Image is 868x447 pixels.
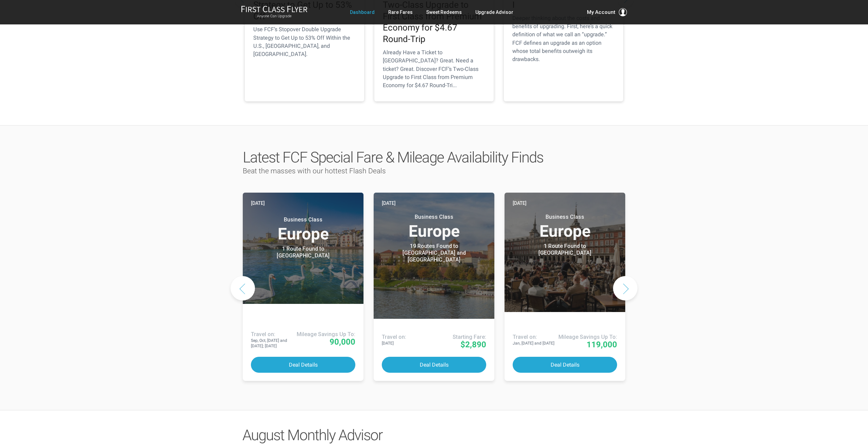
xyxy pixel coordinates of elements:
time: [DATE] [513,199,527,207]
a: Sweet Redeems [426,6,462,18]
p: Use FCF’s Stopover Double Upgrade Strategy to Get Up to 53% Off Within the U.S., [GEOGRAPHIC_DATA... [253,25,356,58]
button: My Account [587,8,627,16]
a: Dashboard [350,6,375,18]
p: Already Have a Ticket to [GEOGRAPHIC_DATA]? Great. Need a ticket? Great. Discover FCF’s Two-Class... [383,48,485,90]
span: Latest FCF Special Fare & Mileage Availability Finds [243,149,543,166]
a: [DATE] Business ClassEurope 19 Routes Found to [GEOGRAPHIC_DATA] and [GEOGRAPHIC_DATA] Airlines o... [374,193,494,381]
h3: Europe [251,216,355,242]
button: Deal Details [251,357,355,373]
button: Next slide [613,276,637,300]
small: Business Class [392,214,476,220]
img: First Class Flyer [241,5,308,13]
span: August Monthly Advisor [242,426,382,444]
button: Deal Details [513,357,617,373]
span: Beat the masses with our hottest Flash Deals [243,167,386,175]
small: Business Class [522,214,607,220]
a: [DATE] Business ClassEurope 1 Route Found to [GEOGRAPHIC_DATA] Use These Miles / Points: Travel o... [505,193,625,381]
button: Previous slide [231,276,255,300]
div: 1 Route Found to [GEOGRAPHIC_DATA] [522,243,607,256]
h3: Europe [513,214,617,239]
div: 1 Route Found to [GEOGRAPHIC_DATA] [261,246,346,259]
span: My Account [587,8,615,16]
a: First Class FlyerAnyone Can Upgrade [241,5,308,19]
time: [DATE] [251,199,265,207]
time: [DATE] [382,199,396,207]
h3: Europe [382,214,486,239]
p: Deeper thinking about the costs and benefits of upgrading. First, here’s a quick definition of wh... [512,14,615,64]
small: Business Class [261,216,346,223]
a: Upgrade Advisor [475,6,513,18]
a: Rare Fares [388,6,413,18]
div: 19 Routes Found to [GEOGRAPHIC_DATA] and [GEOGRAPHIC_DATA] [392,243,476,263]
a: [DATE] Business ClassEurope 1 Route Found to [GEOGRAPHIC_DATA] Use These Miles / Points: Travel o... [243,193,363,381]
small: Anyone Can Upgrade [241,14,308,19]
button: Deal Details [382,357,486,373]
